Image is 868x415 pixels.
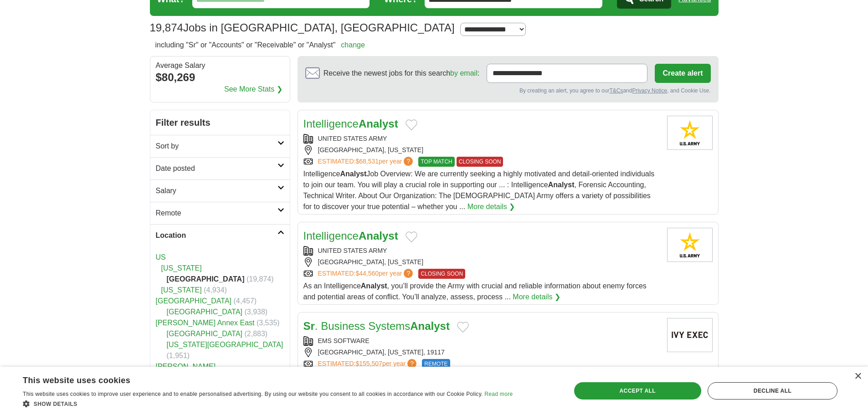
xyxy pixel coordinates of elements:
[418,269,465,279] span: CLOSING SOON
[224,84,282,95] a: See More Stats ❯
[156,319,255,327] a: [PERSON_NAME] Annex East
[303,282,647,301] span: As an Intelligence , you’ll provide the Army with crucial and reliable information about enemy fo...
[156,185,277,196] h2: Salary
[467,201,515,212] a: More details ❯
[257,319,280,327] span: (3,535)
[150,157,290,179] a: Date posted
[513,292,560,302] a: More details ❯
[156,62,284,69] div: Average Salary
[150,110,290,135] h2: Filter results
[609,87,623,94] a: T&Cs
[457,157,503,167] span: CLOSING SOON
[404,157,413,166] span: ?
[303,230,398,242] a: IntelligenceAnalyst
[318,247,387,254] a: UNITED STATES ARMY
[305,87,711,95] div: By creating an alert, you agree to our and , and Cookie Use.
[155,40,365,51] h2: including "Sr" or "Accounts" or "Receivable" or "Analyst"
[156,208,277,219] h2: Remote
[303,320,450,332] a: Sr. Business SystemsAnalyst
[404,269,413,278] span: ?
[303,257,660,267] div: [GEOGRAPHIC_DATA], [US_STATE]
[548,181,575,189] strong: Analyst
[150,202,290,224] a: Remote
[407,359,416,368] span: ?
[303,118,398,130] a: IntelligenceAnalyst
[303,336,660,346] div: EMS SOFTWARE
[167,330,243,338] a: [GEOGRAPHIC_DATA]
[324,68,479,79] span: Receive the newest jobs for this search :
[150,21,455,34] h1: Jobs in [GEOGRAPHIC_DATA], [GEOGRAPHIC_DATA]
[23,372,490,386] div: This website uses cookies
[150,179,290,202] a: Salary
[161,264,202,272] a: [US_STATE]
[167,308,243,316] a: [GEOGRAPHIC_DATA]
[204,286,227,294] span: (4,934)
[318,269,415,279] a: ESTIMATED:$44,560per year?
[161,286,202,294] a: [US_STATE]
[667,228,713,262] img: United States Army logo
[359,118,398,130] strong: Analyst
[156,230,277,241] h2: Location
[410,320,450,332] strong: Analyst
[156,69,284,86] div: $80,269
[34,401,77,407] span: Show details
[418,157,454,167] span: TOP MATCH
[167,275,245,283] strong: [GEOGRAPHIC_DATA]
[406,231,417,242] button: Add to favorite jobs
[156,363,232,381] a: [PERSON_NAME][GEOGRAPHIC_DATA]
[355,360,382,367] span: $155,507
[318,157,415,167] a: ESTIMATED:$68,531per year?
[303,320,315,332] strong: Sr
[303,348,660,357] div: [GEOGRAPHIC_DATA], [US_STATE], 19117
[355,270,379,277] span: $44,560
[484,391,513,397] a: Read more, opens a new window
[303,145,660,155] div: [GEOGRAPHIC_DATA], [US_STATE]
[167,352,190,359] span: (1,951)
[23,399,513,408] div: Show details
[23,391,483,397] span: This website uses cookies to improve user experience and to enable personalised advertising. By u...
[245,308,268,316] span: (3,938)
[156,297,232,305] a: [GEOGRAPHIC_DATA]
[318,359,419,369] a: ESTIMATED:$155,507per year?
[156,163,277,174] h2: Date posted
[574,382,701,400] div: Accept all
[150,20,183,36] span: 19,874
[156,141,277,152] h2: Sort by
[150,135,290,157] a: Sort by
[708,382,837,400] div: Decline all
[340,170,366,178] strong: Analyst
[156,253,166,261] a: US
[667,318,713,352] img: Company logo
[457,322,469,333] button: Add to favorite jobs
[245,330,268,338] span: (2,883)
[234,297,257,305] span: (4,457)
[655,64,710,83] button: Create alert
[361,282,387,290] strong: Analyst
[854,373,861,380] div: Close
[303,170,655,210] span: Intelligence Job Overview: We are currently seeking a highly motivated and detail-oriented indivi...
[406,119,417,130] button: Add to favorite jobs
[341,41,365,49] a: change
[318,135,387,142] a: UNITED STATES ARMY
[667,116,713,150] img: United States Army logo
[359,230,398,242] strong: Analyst
[150,224,290,246] a: Location
[632,87,667,94] a: Privacy Notice
[355,158,379,165] span: $68,531
[450,69,478,77] a: by email
[167,341,283,348] a: [US_STATE][GEOGRAPHIC_DATA]
[422,359,450,369] span: REMOTE
[247,275,274,283] span: (19,874)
